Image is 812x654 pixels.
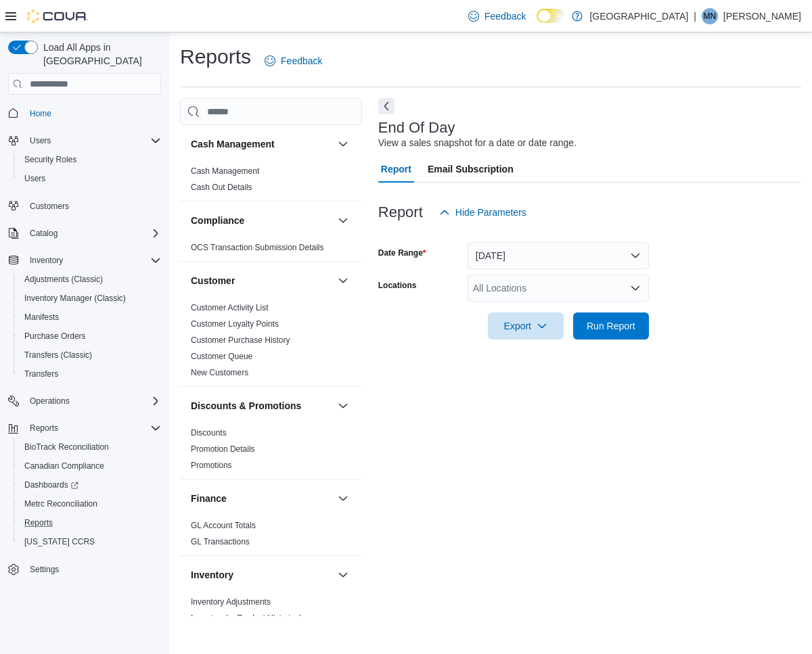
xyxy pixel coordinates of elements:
[24,274,103,285] span: Adjustments (Classic)
[24,252,161,268] span: Inventory
[3,131,166,150] button: Users
[3,419,166,438] button: Reports
[19,328,161,344] span: Purchase Orders
[191,214,332,227] button: Compliance
[378,280,417,291] label: Locations
[24,197,161,214] span: Customers
[378,136,577,150] div: View a sales snapshot for a date or date range.
[24,393,75,409] button: Operations
[335,398,351,414] button: Discounts & Promotions
[14,513,166,532] button: Reports
[191,427,227,438] span: Discounts
[180,163,362,201] div: Cash Management
[14,457,166,475] button: Canadian Compliance
[191,536,250,547] span: GL Transactions
[428,156,514,183] span: Email Subscription
[24,133,56,149] button: Users
[19,271,108,287] a: Adjustments (Classic)
[19,170,161,187] span: Users
[19,347,97,363] a: Transfers (Classic)
[3,559,166,579] button: Settings
[723,8,801,24] p: [PERSON_NAME]
[191,460,232,471] span: Promotions
[24,198,74,214] a: Customers
[30,228,58,239] span: Catalog
[24,561,161,578] span: Settings
[24,498,97,509] span: Metrc Reconciliation
[14,532,166,551] button: [US_STATE] CCRS
[335,273,351,289] button: Customer
[14,494,166,513] button: Metrc Reconciliation
[191,214,244,227] h3: Compliance
[191,243,324,252] a: OCS Transaction Submission Details
[191,166,259,176] a: Cash Management
[24,104,161,121] span: Home
[191,367,248,378] span: New Customers
[281,54,322,68] span: Feedback
[24,350,92,360] span: Transfers (Classic)
[434,199,532,226] button: Hide Parameters
[24,561,64,578] a: Settings
[3,224,166,243] button: Catalog
[30,135,51,146] span: Users
[537,9,565,23] input: Dark Mode
[19,496,103,512] a: Metrc Reconciliation
[24,293,126,304] span: Inventory Manager (Classic)
[191,302,269,313] span: Customer Activity List
[191,520,256,531] span: GL Account Totals
[30,564,59,575] span: Settings
[191,597,271,607] a: Inventory Adjustments
[704,8,717,24] span: MN
[496,312,556,340] span: Export
[180,43,251,70] h1: Reports
[191,492,227,505] h3: Finance
[14,150,166,169] button: Security Roles
[335,136,351,152] button: Cash Management
[587,319,635,333] span: Run Report
[378,204,423,220] h3: Report
[589,8,688,24] p: [GEOGRAPHIC_DATA]
[24,154,76,165] span: Security Roles
[24,369,58,379] span: Transfers
[19,458,161,474] span: Canadian Compliance
[191,399,301,413] h3: Discounts & Promotions
[19,170,51,187] a: Users
[19,439,114,455] a: BioTrack Reconciliation
[24,312,59,323] span: Manifests
[191,613,301,623] a: Inventory by Product Historical
[19,328,91,344] a: Purchase Orders
[14,270,166,289] button: Adjustments (Classic)
[381,156,411,183] span: Report
[14,289,166,308] button: Inventory Manager (Classic)
[19,477,161,493] span: Dashboards
[24,517,53,528] span: Reports
[191,444,255,454] a: Promotion Details
[191,137,332,151] button: Cash Management
[191,319,279,329] a: Customer Loyalty Points
[3,103,166,122] button: Home
[702,8,718,24] div: Mike Noonan
[191,613,301,624] span: Inventory by Product Historical
[335,490,351,507] button: Finance
[19,151,82,168] a: Security Roles
[19,309,64,325] a: Manifests
[191,368,248,377] a: New Customers
[19,271,161,287] span: Adjustments (Classic)
[488,312,564,340] button: Export
[463,3,531,30] a: Feedback
[3,251,166,270] button: Inventory
[191,242,324,253] span: OCS Transaction Submission Details
[191,444,255,454] span: Promotion Details
[19,515,58,531] a: Reports
[335,567,351,583] button: Inventory
[14,327,166,346] button: Purchase Orders
[19,366,161,382] span: Transfers
[19,290,161,306] span: Inventory Manager (Classic)
[24,461,104,471] span: Canadian Compliance
[19,496,161,512] span: Metrc Reconciliation
[630,283,641,294] button: Open list of options
[14,346,166,365] button: Transfers (Classic)
[335,212,351,229] button: Compliance
[191,303,269,312] a: Customer Activity List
